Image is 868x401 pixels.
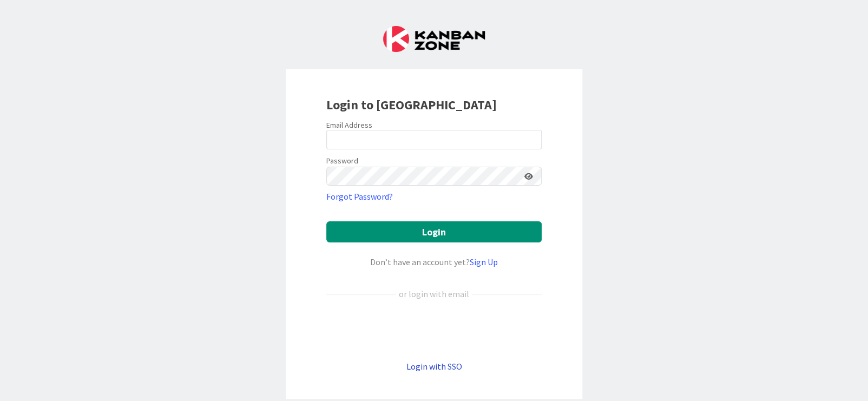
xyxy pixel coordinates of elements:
[326,155,358,167] label: Password
[406,361,462,372] a: Login with SSO
[383,26,485,52] img: Kanban Zone
[470,257,498,267] a: Sign Up
[326,190,393,203] a: Forgot Password?
[326,255,542,268] div: Don’t have an account yet?
[396,287,472,300] div: or login with email
[326,96,497,113] b: Login to [GEOGRAPHIC_DATA]
[326,120,372,130] label: Email Address
[321,318,547,342] iframe: Sign in with Google Button
[326,221,542,242] button: Login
